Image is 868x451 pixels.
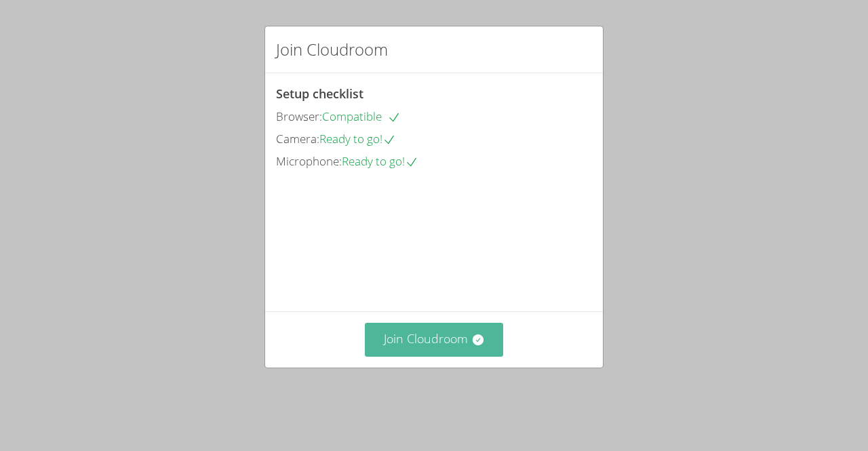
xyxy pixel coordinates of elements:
span: Camera: [276,131,319,146]
button: Join Cloudroom [365,323,504,356]
span: Microphone: [276,153,342,169]
span: Browser: [276,109,322,124]
span: Ready to go! [342,153,418,169]
span: Setup checklist [276,85,363,102]
span: Compatible [322,109,401,124]
span: Ready to go! [319,131,396,146]
h2: Join Cloudroom [276,37,388,62]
